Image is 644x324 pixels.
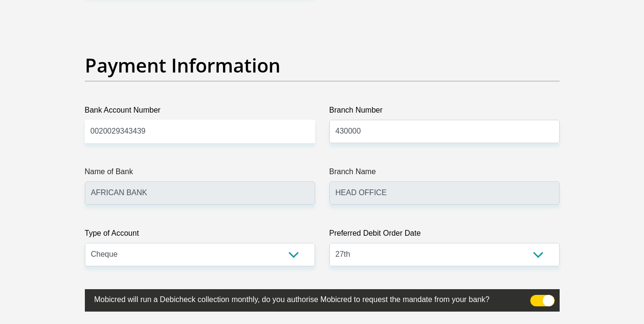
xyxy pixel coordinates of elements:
label: Branch Name [329,166,560,181]
label: Type of Account [85,228,315,243]
label: Bank Account Number [85,105,315,120]
input: Branch Name [329,181,560,205]
input: Name of Bank [85,181,315,205]
label: Preferred Debit Order Date [329,228,560,243]
input: Bank Account Number [85,120,315,143]
label: Branch Number [329,105,560,120]
input: Branch Number [329,120,560,143]
label: Mobicred will run a Debicheck collection monthly, do you authorise Mobicred to request the mandat... [85,289,512,308]
label: Name of Bank [85,166,315,181]
h2: Payment Information [85,54,560,77]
